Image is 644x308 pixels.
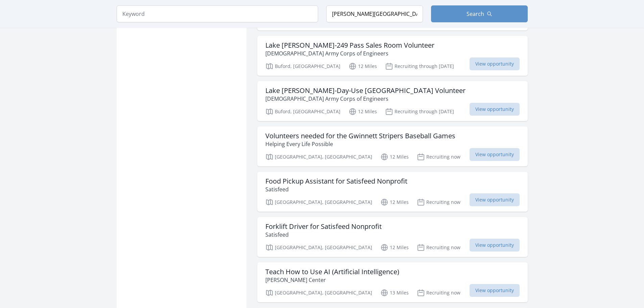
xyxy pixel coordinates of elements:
[349,108,377,116] p: 12 Miles
[265,268,399,276] h3: Teach How to Use AI (Artificial Intelligence)
[265,222,382,231] h3: Forklift Driver for Satisfeed Nonprofit
[265,243,372,252] p: [GEOGRAPHIC_DATA], [GEOGRAPHIC_DATA]
[265,49,434,57] p: [DEMOGRAPHIC_DATA] Army Corps of Engineers
[265,62,340,70] p: Buford, [GEOGRAPHIC_DATA]
[417,153,460,161] p: Recruiting now
[257,81,528,121] a: Lake [PERSON_NAME]-Day-Use [GEOGRAPHIC_DATA] Volunteer [DEMOGRAPHIC_DATA] Army Corps of Engineers...
[257,172,528,212] a: Food Pickup Assistant for Satisfeed Nonprofit Satisfeed [GEOGRAPHIC_DATA], [GEOGRAPHIC_DATA] 12 M...
[380,153,409,161] p: 12 Miles
[265,289,372,297] p: [GEOGRAPHIC_DATA], [GEOGRAPHIC_DATA]
[470,148,520,161] span: View opportunity
[385,62,454,70] p: Recruiting through [DATE]
[380,243,409,252] p: 12 Miles
[265,87,466,95] h3: Lake [PERSON_NAME]-Day-Use [GEOGRAPHIC_DATA] Volunteer
[257,36,528,76] a: Lake [PERSON_NAME]-249 Pass Sales Room Volunteer [DEMOGRAPHIC_DATA] Army Corps of Engineers Bufor...
[265,132,455,140] h3: Volunteers needed for the Gwinnett Stripers Baseball Games
[265,108,340,116] p: Buford, [GEOGRAPHIC_DATA]
[257,262,528,302] a: Teach How to Use AI (Artificial Intelligence) [PERSON_NAME] Center [GEOGRAPHIC_DATA], [GEOGRAPHIC...
[380,289,409,297] p: 13 Miles
[470,193,520,206] span: View opportunity
[117,5,318,22] input: Keyword
[265,198,372,206] p: [GEOGRAPHIC_DATA], [GEOGRAPHIC_DATA]
[326,5,423,22] input: Location
[265,185,407,193] p: Satisfeed
[417,289,460,297] p: Recruiting now
[467,10,484,18] span: Search
[265,276,399,284] p: [PERSON_NAME] Center
[257,217,528,257] a: Forklift Driver for Satisfeed Nonprofit Satisfeed [GEOGRAPHIC_DATA], [GEOGRAPHIC_DATA] 12 Miles R...
[417,198,460,206] p: Recruiting now
[265,95,466,103] p: [DEMOGRAPHIC_DATA] Army Corps of Engineers
[431,5,528,22] button: Search
[265,153,372,161] p: [GEOGRAPHIC_DATA], [GEOGRAPHIC_DATA]
[265,41,434,49] h3: Lake [PERSON_NAME]-249 Pass Sales Room Volunteer
[470,239,520,252] span: View opportunity
[380,198,409,206] p: 12 Miles
[470,284,520,297] span: View opportunity
[257,126,528,166] a: Volunteers needed for the Gwinnett Stripers Baseball Games Helping Every Life Possible [GEOGRAPHI...
[417,243,460,252] p: Recruiting now
[265,177,407,185] h3: Food Pickup Assistant for Satisfeed Nonprofit
[349,62,377,70] p: 12 Miles
[265,140,455,148] p: Helping Every Life Possible
[470,103,520,116] span: View opportunity
[470,57,520,70] span: View opportunity
[385,108,454,116] p: Recruiting through [DATE]
[265,231,382,239] p: Satisfeed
